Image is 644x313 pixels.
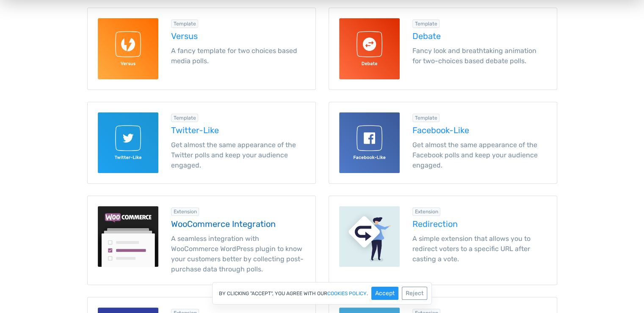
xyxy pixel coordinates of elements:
[171,126,305,135] h5: Twitter-Like template for TotalPoll
[412,46,547,66] p: Fancy look and breathtaking animation for two-choices based debate polls.
[171,31,305,41] h5: Versus template for TotalPoll
[171,46,305,66] p: A fancy template for two choices based media polls.
[412,20,440,28] div: Template
[327,291,367,296] a: cookies policy
[339,18,400,79] img: Debate for TotalPoll
[412,140,547,170] p: Get almost the same appearance of the Facebook polls and keep your audience engaged.
[339,206,400,267] img: Redirection for TotalPoll
[371,287,398,300] button: Accept
[329,102,557,184] a: Facebook-Like for TotalPoll Template Facebook-Like Get almost the same appearance of the Facebook...
[98,112,158,173] img: Twitter-Like for TotalPoll
[171,20,199,28] div: Template
[98,206,158,267] img: WooCommerce Integration for TotalPoll
[171,234,305,274] p: A seamless integration with WooCommerce WordPress plugin to know your customers better by collect...
[171,207,199,216] div: Extension
[412,31,547,41] h5: Debate template for TotalPoll
[87,196,316,285] a: WooCommerce Integration for TotalPoll Extension WooCommerce Integration A seamless integration wi...
[171,114,199,122] div: Template
[87,8,316,89] a: Versus for TotalPoll Template Versus A fancy template for two choices based media polls.
[329,196,557,285] a: Redirection for TotalPoll Extension Redirection A simple extension that allows you to redirect vo...
[412,114,440,122] div: Template
[412,234,547,264] p: A simple extension that allows you to redirect voters to a specific URL after casting a vote.
[339,112,400,173] img: Facebook-Like for TotalPoll
[402,287,427,300] button: Reject
[171,140,305,170] p: Get almost the same appearance of the Twitter polls and keep your audience engaged.
[171,219,305,229] h5: WooCommerce Integration extension for TotalPoll
[412,207,441,216] div: Extension
[87,102,316,184] a: Twitter-Like for TotalPoll Template Twitter-Like Get almost the same appearance of the Twitter po...
[98,18,158,79] img: Versus for TotalPoll
[212,282,432,305] div: By clicking "Accept", you agree with our .
[412,219,547,229] h5: Redirection extension for TotalPoll
[329,8,557,89] a: Debate for TotalPoll Template Debate Fancy look and breathtaking animation for two-choices based ...
[412,126,547,135] h5: Facebook-Like template for TotalPoll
